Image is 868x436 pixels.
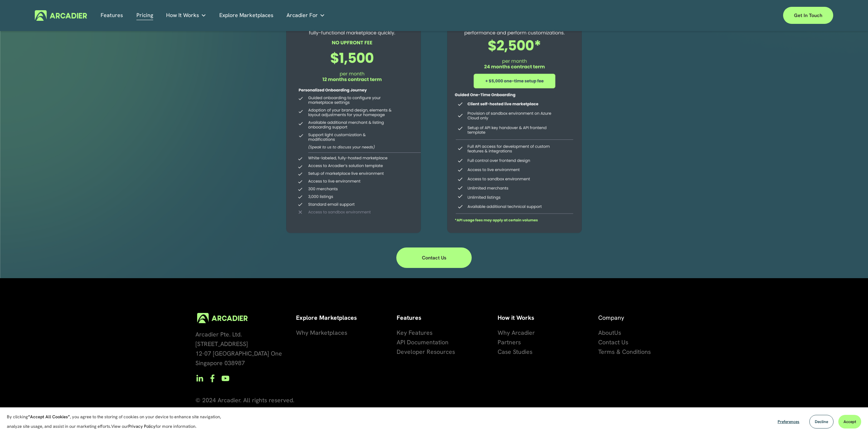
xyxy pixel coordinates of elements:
[166,11,199,20] span: How It Works
[598,328,614,337] a: About
[809,415,834,429] button: Decline
[498,347,505,357] a: Ca
[498,314,534,321] strong: How it Works
[221,374,230,382] a: YouTube
[397,348,455,356] span: Developer Resources
[296,329,347,336] span: Why Marketplaces
[166,10,206,21] a: folder dropdown
[7,412,229,431] p: By clicking , you agree to the storing of cookies on your device to enhance site navigation, anal...
[397,329,432,336] span: Key Features
[834,403,868,436] iframe: Chat Widget
[128,423,156,429] a: Privacy Policy
[195,396,294,404] span: © 2024 Arcadier. All rights reserved.
[397,314,421,321] strong: Features
[208,374,217,382] a: Facebook
[773,415,805,429] button: Preferences
[598,338,628,346] span: Contact Us
[195,330,282,367] span: Arcadier Pte. Ltd. [STREET_ADDRESS] 12-07 [GEOGRAPHIC_DATA] One Singapore 038987
[778,419,799,424] span: Preferences
[296,314,357,321] strong: Explore Marketplaces
[505,347,532,357] a: se Studies
[505,348,532,356] span: se Studies
[498,328,535,337] a: Why Arcadier
[501,337,521,347] a: artners
[598,329,614,336] span: About
[498,337,501,347] a: P
[286,11,318,20] span: Arcadier For
[598,347,651,357] a: Terms & Conditions
[195,374,204,382] a: LinkedIn
[598,314,624,321] span: Company
[397,347,455,357] a: Developer Resources
[498,348,505,356] span: Ca
[28,414,70,420] strong: “Accept All Cookies”
[397,338,448,346] span: API Documentation
[397,337,448,347] a: API Documentation
[614,329,621,336] span: Us
[815,419,828,424] span: Decline
[296,328,347,337] a: Why Marketplaces
[101,10,123,21] a: Features
[286,10,325,21] a: folder dropdown
[35,10,87,21] img: Arcadier
[501,338,521,346] span: artners
[498,338,501,346] span: P
[219,10,274,21] a: Explore Marketplaces
[783,7,833,24] a: Get in touch
[498,329,535,336] span: Why Arcadier
[397,328,432,337] a: Key Features
[598,337,628,347] a: Contact Us
[136,10,153,21] a: Pricing
[598,348,651,356] span: Terms & Conditions
[396,247,472,268] a: Contact Us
